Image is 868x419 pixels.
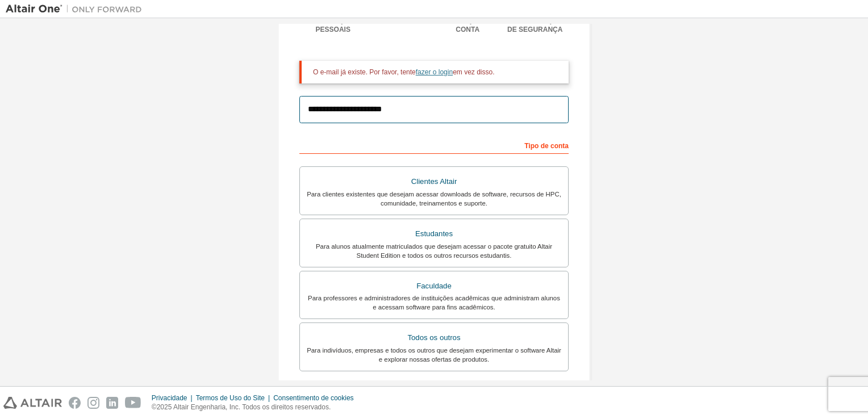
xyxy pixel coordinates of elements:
img: instagram.svg [87,397,99,409]
img: facebook.svg [69,397,81,409]
div: Consentimento de cookies [273,393,360,403]
div: Para indivíduos, empresas e todos os outros que desejam experimentar o software Altair e explorar... [307,346,561,364]
div: Faculdade [307,278,561,294]
img: youtube.svg [125,397,141,409]
div: Todos os outros [307,330,561,346]
div: Tipo de conta [299,136,569,154]
img: altair_logo.svg [3,397,62,409]
div: Para clientes existentes que desejam acessar downloads de software, recursos de HPC, comunidade, ... [307,190,561,208]
div: Estudantes [307,226,561,242]
a: fazer o login [416,68,453,76]
div: Configuração de segurança [502,16,569,34]
div: Para professores e administradores de instituições acadêmicas que administram alunos e acessam so... [307,294,561,312]
div: Termos de Uso do Site [196,393,274,403]
font: 2025 Altair Engenharia, Inc. Todos os direitos reservados. [157,403,331,411]
img: Altair One [6,3,148,15]
p: © [152,403,361,412]
div: Informações pessoais [299,16,367,34]
div: Para alunos atualmente matriculados que desejam acessar o pacote gratuito Altair Student Edition ... [307,242,561,260]
div: Clientes Altair [307,174,561,190]
div: Privacidade [152,393,196,403]
img: linkedin.svg [106,397,118,409]
div: O e-mail já existe. Por favor, tente em vez disso. [313,68,560,77]
div: Informações da conta [434,16,502,34]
